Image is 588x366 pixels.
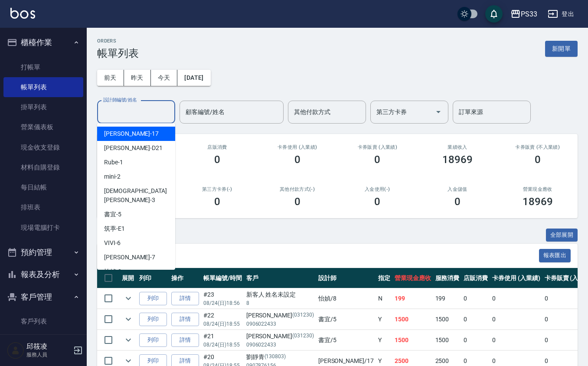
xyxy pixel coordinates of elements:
[490,288,542,309] td: 0
[3,332,83,352] a: 卡券管理
[139,292,167,305] button: 列印
[376,309,392,330] td: Y
[203,341,242,349] p: 08/24 (日) 18:55
[169,268,201,288] th: 操作
[177,70,210,86] button: [DATE]
[485,5,503,23] button: save
[104,172,121,181] span: mini -2
[104,186,168,205] span: [DEMOGRAPHIC_DATA][PERSON_NAME] -3
[246,353,314,362] div: 劉靜青
[104,224,125,233] span: 筑葶 -E1
[122,292,135,305] button: expand row
[3,57,83,77] a: 打帳單
[3,31,83,54] button: 櫃檯作業
[376,288,392,309] td: N
[294,196,301,208] h3: 0
[294,154,301,166] h3: 0
[3,218,83,238] a: 現場電腦打卡
[3,177,83,197] a: 每日結帳
[292,311,314,320] p: (031230)
[244,268,316,288] th: 客戶
[523,196,553,208] h3: 18969
[3,311,83,331] a: 客戶列表
[214,196,220,208] h3: 0
[539,249,571,262] button: 報表匯出
[392,288,433,309] td: 199
[122,333,135,346] button: expand row
[7,342,24,359] img: Person
[104,129,159,138] span: [PERSON_NAME] -17
[171,333,199,347] a: 詳情
[171,292,199,305] a: 詳情
[120,268,137,288] th: 展開
[539,251,571,259] a: 報表匯出
[246,299,314,307] p: 8
[151,70,178,86] button: 今天
[139,333,167,347] button: 列印
[214,154,220,166] h3: 0
[171,313,199,326] a: 詳情
[508,186,567,192] h2: 營業現金應收
[508,144,567,150] h2: 卡券販賣 (不入業績)
[461,288,490,309] td: 0
[265,353,286,362] p: (130803)
[3,117,83,137] a: 營業儀表板
[490,330,542,350] td: 0
[26,351,71,359] p: 服務人員
[490,268,542,288] th: 卡券使用 (入業績)
[97,47,139,59] h3: 帳單列表
[3,263,83,286] button: 報表及分析
[431,105,445,119] button: Open
[3,286,83,308] button: 客戶管理
[104,210,121,219] span: 書宜 -5
[108,252,539,260] span: 訂單列表
[292,332,314,341] p: (031230)
[433,268,462,288] th: 服務消費
[316,268,376,288] th: 設計師
[545,41,578,57] button: 新開單
[268,186,327,192] h2: 其他付款方式(-)
[188,186,247,192] h2: 第三方卡券(-)
[246,311,314,320] div: [PERSON_NAME]
[203,299,242,307] p: 08/24 (日) 18:56
[374,154,380,166] h3: 0
[201,330,244,350] td: #21
[428,144,487,150] h2: 業績收入
[104,267,121,276] span: 怡媜 -8
[348,186,407,192] h2: 入金使用(-)
[104,239,121,248] span: VIVI -6
[122,313,135,326] button: expand row
[461,309,490,330] td: 0
[433,330,462,350] td: 1500
[3,197,83,217] a: 排班表
[104,158,123,167] span: Rube -1
[97,38,139,44] h2: ORDERS
[316,330,376,350] td: 書宜 /5
[521,9,537,20] div: PS33
[268,144,327,150] h2: 卡券使用 (入業績)
[454,196,461,208] h3: 0
[392,330,433,350] td: 1500
[428,186,487,192] h2: 入金儲值
[3,241,83,264] button: 預約管理
[104,144,163,153] span: [PERSON_NAME] -D21
[348,144,407,150] h2: 卡券販賣 (入業績)
[490,309,542,330] td: 0
[316,309,376,330] td: 書宜 /5
[433,309,462,330] td: 1500
[545,44,578,52] a: 新開單
[26,342,71,351] h5: 邱筱凌
[3,157,83,177] a: 材料自購登錄
[376,268,392,288] th: 指定
[535,154,541,166] h3: 0
[10,8,35,19] img: Logo
[246,341,314,349] p: 0906022433
[442,154,473,166] h3: 18969
[461,268,490,288] th: 店販消費
[433,288,462,309] td: 199
[103,97,137,103] label: 設計師編號/姓名
[544,6,578,22] button: 登出
[97,70,124,86] button: 前天
[246,332,314,341] div: [PERSON_NAME]
[201,309,244,330] td: #22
